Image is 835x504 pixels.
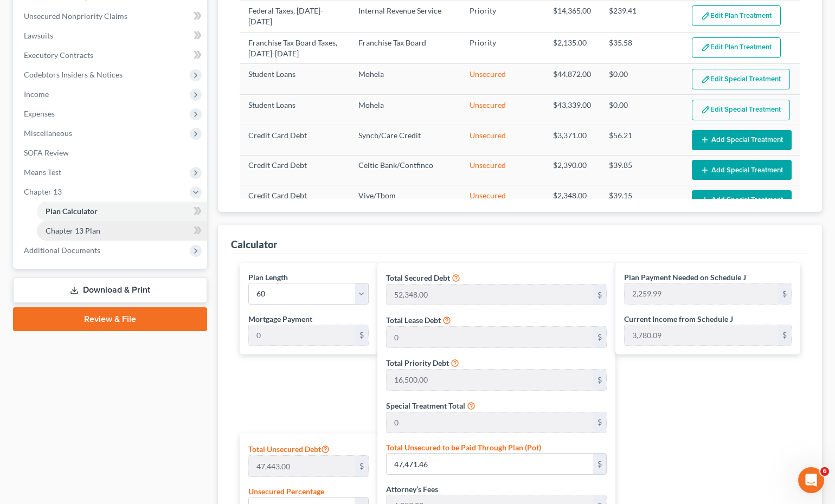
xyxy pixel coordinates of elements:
[37,202,207,221] a: Plan Calculator
[46,226,100,235] span: Chapter 13 Plan
[386,400,465,411] label: Special Treatment Total
[600,94,683,125] td: $0.00
[387,412,593,433] input: 0.00
[600,125,683,155] td: $56.21
[24,11,127,21] span: Unsecured Nonpriority Claims
[593,370,606,390] div: $
[692,37,781,58] button: Edit Plan Treatment
[624,272,746,283] label: Plan Payment Needed on Schedule J
[15,26,207,46] a: Lawsuits
[248,313,312,325] label: Mortgage Payment
[350,125,461,155] td: Syncb/Care Credit
[625,325,778,346] input: 0.00
[355,325,368,346] div: $
[386,314,441,326] label: Total Lease Debt
[778,283,791,304] div: $
[13,277,207,303] a: Download & Print
[778,325,791,346] div: $
[461,64,544,94] td: Unsecured
[15,46,207,65] a: Executory Contracts
[46,206,98,216] span: Plan Calculator
[387,454,593,474] input: 0.00
[240,33,350,64] td: Franchise Tax Board Taxes, [DATE]-[DATE]
[240,185,350,215] td: Credit Card Debt
[593,327,606,347] div: $
[24,128,72,138] span: Miscellaneous
[593,412,606,433] div: $
[692,190,792,210] button: Add Special Treatment
[625,283,778,304] input: 0.00
[461,185,544,215] td: Unsecured
[593,454,606,474] div: $
[701,105,710,114] img: edit-pencil-c1479a1de80d8dea1e2430c2f745a3c6a07e9d7aa2eeffe225670001d78357a8.svg
[387,370,593,390] input: 0.00
[240,94,350,125] td: Student Loans
[600,155,683,185] td: $39.85
[544,1,600,32] td: $14,365.00
[386,442,541,453] label: Total Unsecured to be Paid Through Plan (Pot)
[240,1,350,32] td: Federal Taxes, [DATE]-[DATE]
[350,1,461,32] td: Internal Revenue Service
[24,50,93,60] span: Executory Contracts
[544,94,600,125] td: $43,339.00
[461,1,544,32] td: Priority
[544,33,600,64] td: $2,135.00
[386,357,449,369] label: Total Priority Debt
[24,31,53,40] span: Lawsuits
[461,94,544,125] td: Unsecured
[24,109,55,118] span: Expenses
[544,125,600,155] td: $3,371.00
[692,160,792,180] button: Add Special Treatment
[248,486,324,497] label: Unsecured Percentage
[544,64,600,94] td: $44,872.00
[24,70,123,79] span: Codebtors Insiders & Notices
[461,125,544,155] td: Unsecured
[231,238,277,251] div: Calculator
[600,1,683,32] td: $239.41
[600,185,683,215] td: $39.15
[24,148,69,157] span: SOFA Review
[461,33,544,64] td: Priority
[24,89,49,99] span: Income
[798,467,824,493] iframe: Intercom live chat
[249,325,355,346] input: 0.00
[692,5,781,26] button: Edit Plan Treatment
[249,456,355,476] input: 0.00
[544,155,600,185] td: $2,390.00
[600,33,683,64] td: $35.58
[13,307,207,331] a: Review & File
[248,442,330,455] label: Total Unsecured Debt
[600,64,683,94] td: $0.00
[15,143,207,163] a: SOFA Review
[15,7,207,26] a: Unsecured Nonpriority Claims
[461,155,544,185] td: Unsecured
[701,75,710,84] img: edit-pencil-c1479a1de80d8dea1e2430c2f745a3c6a07e9d7aa2eeffe225670001d78357a8.svg
[350,155,461,185] td: Celtic Bank/Contfinco
[350,64,461,94] td: Mohela
[692,130,792,150] button: Add Special Treatment
[701,11,710,21] img: edit-pencil-c1479a1de80d8dea1e2430c2f745a3c6a07e9d7aa2eeffe225670001d78357a8.svg
[593,285,606,305] div: $
[24,167,61,177] span: Means Test
[37,221,207,241] a: Chapter 13 Plan
[387,327,593,347] input: 0.00
[350,33,461,64] td: Franchise Tax Board
[820,467,829,476] span: 6
[355,456,368,476] div: $
[350,94,461,125] td: Mohela
[387,285,593,305] input: 0.00
[624,313,733,325] label: Current Income from Schedule J
[692,100,790,120] button: Edit Special Treatment
[386,483,438,495] label: Attorney’s Fees
[350,185,461,215] td: Vive/Tbom
[544,185,600,215] td: $2,348.00
[24,187,62,196] span: Chapter 13
[248,272,288,283] label: Plan Length
[240,155,350,185] td: Credit Card Debt
[701,43,710,52] img: edit-pencil-c1479a1de80d8dea1e2430c2f745a3c6a07e9d7aa2eeffe225670001d78357a8.svg
[240,64,350,94] td: Student Loans
[24,245,100,255] span: Additional Documents
[692,69,790,89] button: Edit Special Treatment
[386,272,450,283] label: Total Secured Debt
[240,125,350,155] td: Credit Card Debt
